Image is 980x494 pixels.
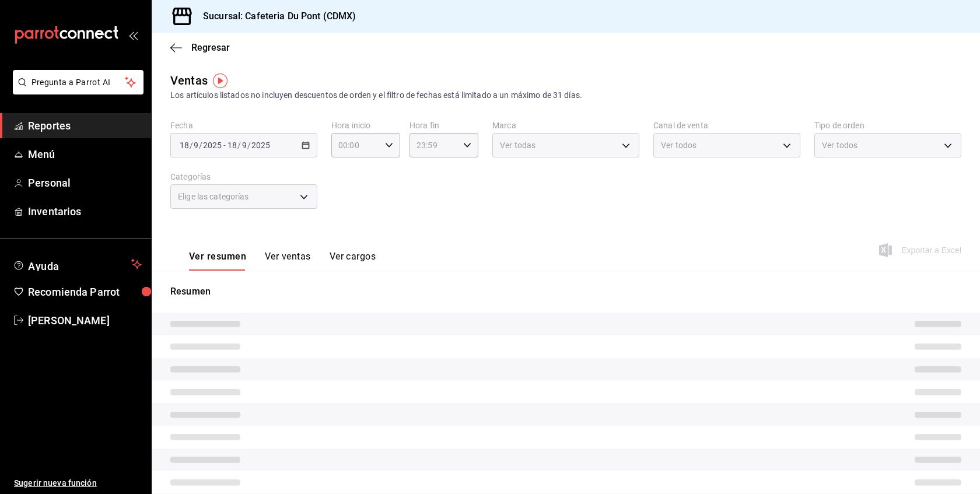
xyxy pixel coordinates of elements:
span: Reportes [28,118,142,134]
label: Hora fin [409,121,478,129]
span: / [247,141,251,150]
input: -- [242,141,247,150]
span: / [199,141,202,150]
button: Ver ventas [265,251,311,271]
span: / [237,141,241,150]
span: Inventarios [28,204,142,219]
img: Tooltip marker [213,73,228,88]
label: Categorías [170,173,317,181]
label: Marca [492,121,639,129]
button: Regresar [170,42,230,53]
span: [PERSON_NAME] [28,313,142,328]
div: Los artículos listados no incluyen descuentos de orden y el filtro de fechas está limitado a un m... [170,89,961,101]
span: Ver todos [661,139,696,151]
div: navigation tabs [189,251,376,271]
input: ---- [251,141,271,150]
input: ---- [202,141,222,150]
span: Ver todas [500,139,535,151]
span: Regresar [191,42,230,53]
span: Ver todos [822,139,857,151]
button: Ver cargos [330,251,376,271]
label: Fecha [170,121,317,129]
input: -- [227,141,237,150]
label: Tipo de orden [814,121,961,129]
input: -- [179,141,190,150]
span: - [223,141,226,150]
span: Elige las categorías [178,191,249,202]
button: Pregunta a Parrot AI [13,70,143,94]
input: -- [193,141,199,150]
label: Canal de venta [653,121,800,129]
span: Recomienda Parrot [28,284,142,300]
div: Ventas [170,72,208,89]
label: Hora inicio [331,121,400,129]
span: Personal [28,175,142,191]
h3: Sucursal: Cafeteria Du Pont (CDMX) [194,9,356,23]
span: Ayuda [28,257,127,271]
button: open_drawer_menu [128,30,138,40]
span: Pregunta a Parrot AI [32,76,125,89]
p: Resumen [170,285,961,299]
span: / [190,141,193,150]
a: Pregunta a Parrot AI [8,85,143,97]
span: Sugerir nueva función [14,477,142,489]
button: Ver resumen [189,251,246,271]
span: Menú [28,146,142,162]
